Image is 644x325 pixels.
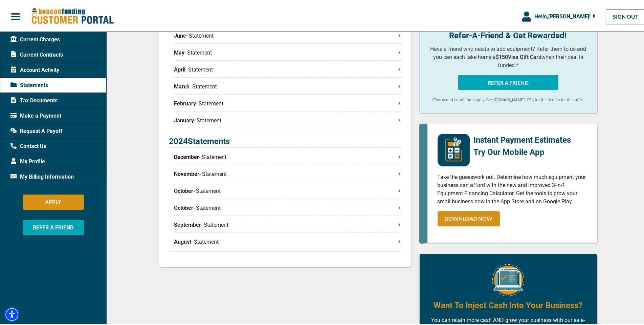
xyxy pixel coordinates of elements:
[174,64,186,73] span: April
[174,237,192,245] span: August
[174,152,199,160] span: December
[10,65,59,73] span: Account Activity
[10,156,45,164] span: My Profile
[474,145,571,157] p: Try Our Mobile App
[434,298,582,310] h4: Want To Inject Cash Into Your Business?
[496,53,541,59] b: $150 Visa Gift Card
[23,219,84,234] button: REFER A FRIEND
[430,28,587,40] p: Refer-A-Friend & Get Rewarded!
[492,263,524,295] img: Equipment Financing Online Image
[10,95,58,103] span: Tax Documents
[174,81,190,89] span: March
[174,203,401,211] p: - Statement
[174,81,401,89] p: - Statement
[10,49,63,58] span: Current Contracts
[174,237,401,245] p: - Statement
[174,98,401,106] p: - Statement
[174,169,401,177] p: - Statement
[458,74,558,89] button: REFER A FRIEND
[174,98,196,106] span: February
[174,31,186,39] span: June
[174,47,401,56] p: - Statement
[10,171,74,180] span: My Billing Information
[174,186,194,194] span: October
[438,133,470,165] img: mobile-app-logo.png
[174,169,200,177] span: November
[174,115,401,123] p: - Statement
[174,220,201,228] span: September
[174,186,401,194] p: - Statement
[438,172,587,204] p: Take the guesswork out. Determine how much equipment your business can afford with the new and im...
[174,31,401,39] p: - Statement
[430,44,587,68] p: Have a friend who needs to add equipment? Refer them to us and you can each take home a when thei...
[10,110,61,119] span: Make a Payment
[23,193,84,208] button: APPLY
[438,210,500,225] a: DOWNLOAD NOW
[474,133,571,145] p: Instant Payment Estimates
[174,64,401,73] p: - Statement
[174,203,194,211] span: October
[10,141,46,149] span: Contact Us
[10,34,60,42] span: Current Charges
[430,96,587,102] p: *Terms and conditions apply. See [DOMAIN_NAME][URL] for full details for this offer.
[534,12,591,18] span: Hello, [PERSON_NAME] !
[174,152,401,160] p: - Statement
[4,306,19,321] div: Accessibility Menu
[174,47,185,56] span: May
[174,220,401,228] p: - Statement
[31,6,114,24] img: Beacon Funding Customer Portal Logo
[10,80,48,88] span: Statements
[169,134,401,146] p: 2024 Statements
[10,126,63,134] span: Request A Payoff
[174,115,194,123] span: January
